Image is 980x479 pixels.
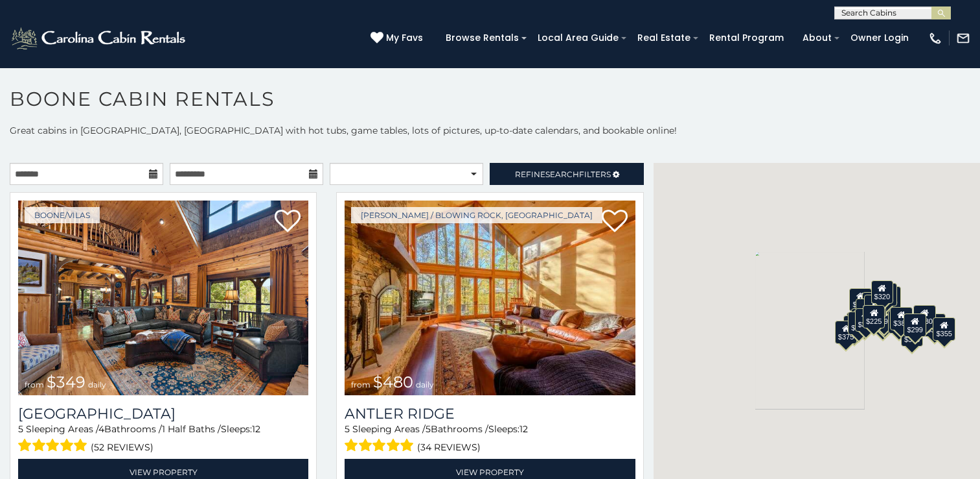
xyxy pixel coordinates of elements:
[519,423,528,435] span: 12
[162,423,221,435] span: 1 Half Baths /
[878,286,900,310] div: $250
[933,317,955,340] div: $355
[848,311,870,334] div: $325
[956,31,970,45] img: mail-regular-white.png
[345,405,635,423] a: Antler Ridge
[386,31,423,45] span: My Favs
[98,423,104,435] span: 4
[18,405,308,423] a: [GEOGRAPHIC_DATA]
[88,380,106,389] span: daily
[913,304,935,328] div: $930
[370,31,426,45] a: My Favs
[345,423,635,456] div: Sleeping Areas / Bathrooms / Sleeps:
[416,380,434,389] span: daily
[515,169,611,179] span: Refine Filters
[888,310,910,333] div: $695
[345,423,350,435] span: 5
[10,25,189,51] img: White-1-2.png
[47,373,85,391] span: $349
[631,28,697,48] a: Real Estate
[872,310,894,333] div: $315
[872,305,895,328] div: $395
[351,207,602,223] a: [PERSON_NAME] / Blowing Rock, [GEOGRAPHIC_DATA]
[871,280,893,303] div: $320
[545,169,579,179] span: Search
[252,423,260,435] span: 12
[373,373,413,391] span: $480
[18,423,23,435] span: 5
[796,28,838,48] a: About
[835,321,857,344] div: $375
[91,439,154,456] span: (52 reviews)
[275,208,301,236] a: Add to favorites
[490,163,643,185] a: RefineSearchFilters
[703,28,790,48] a: Rental Program
[426,423,431,435] span: 5
[849,288,871,311] div: $635
[874,307,896,330] div: $675
[18,405,308,423] h3: Diamond Creek Lodge
[531,28,625,48] a: Local Area Guide
[928,31,942,45] img: phone-regular-white.png
[18,423,308,456] div: Sleeping Areas / Bathrooms / Sleeps:
[439,28,525,48] a: Browse Rentals
[25,380,44,389] span: from
[351,380,370,389] span: from
[602,208,628,236] a: Add to favorites
[25,207,100,223] a: Boone/Vilas
[417,439,481,456] span: (34 reviews)
[874,282,896,306] div: $255
[890,307,912,330] div: $380
[345,201,635,395] a: Antler Ridge from $480 daily
[844,28,915,48] a: Owner Login
[863,304,885,328] div: $225
[904,313,926,336] div: $299
[901,323,923,347] div: $350
[18,201,308,395] img: Diamond Creek Lodge
[854,308,876,332] div: $395
[345,201,635,395] img: Antler Ridge
[18,201,308,395] a: Diamond Creek Lodge from $349 daily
